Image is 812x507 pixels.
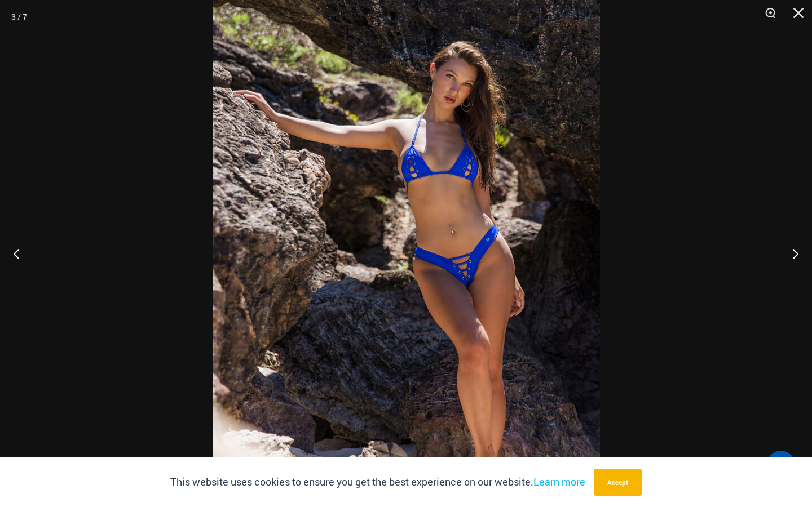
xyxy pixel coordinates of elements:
[170,474,585,491] p: This website uses cookies to ensure you get the best experience on our website.
[11,8,27,25] div: 3 / 7
[533,475,585,488] a: Learn more
[770,225,812,282] button: Next
[594,469,642,496] button: Accept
